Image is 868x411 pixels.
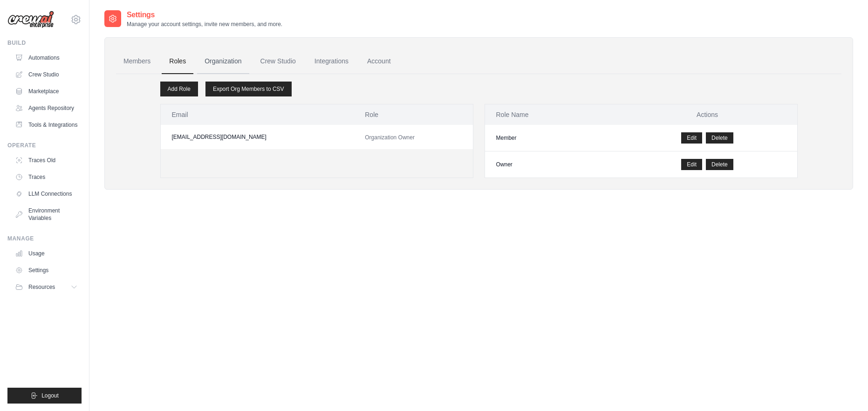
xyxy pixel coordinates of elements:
[7,388,82,404] button: Logout
[7,235,82,242] div: Manage
[127,21,282,28] p: Manage your account settings, invite new members, and more.
[365,134,415,141] span: Organization Owner
[11,246,82,261] a: Usage
[127,9,282,21] h2: Settings
[706,159,733,170] button: Delete
[11,117,82,132] a: Tools & Integrations
[11,263,82,278] a: Settings
[485,125,618,151] td: Member
[11,101,82,116] a: Agents Repository
[11,67,82,82] a: Crew Studio
[161,125,354,149] td: [EMAIL_ADDRESS][DOMAIN_NAME]
[116,49,158,74] a: Members
[360,49,398,74] a: Account
[160,82,198,96] a: Add Role
[485,151,618,178] td: Owner
[162,49,193,74] a: Roles
[485,104,618,125] th: Role Name
[253,49,303,74] a: Crew Studio
[11,203,82,226] a: Environment Variables
[307,49,356,74] a: Integrations
[706,132,733,144] button: Delete
[11,186,82,201] a: LLM Connections
[7,11,54,28] img: Logo
[681,159,702,170] a: Edit
[197,49,249,74] a: Organization
[161,104,354,125] th: Email
[681,132,702,144] a: Edit
[11,153,82,168] a: Traces Old
[354,104,472,125] th: Role
[11,50,82,65] a: Automations
[11,280,82,295] button: Resources
[11,170,82,185] a: Traces
[11,84,82,99] a: Marketplace
[618,104,797,125] th: Actions
[28,283,55,291] span: Resources
[41,392,59,399] span: Logout
[205,82,292,96] a: Export Org Members to CSV
[7,142,82,149] div: Operate
[7,39,82,47] div: Build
